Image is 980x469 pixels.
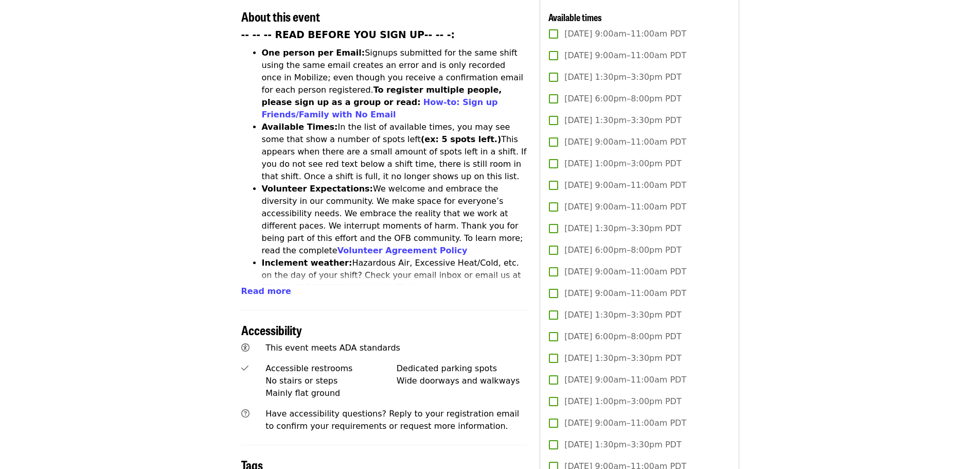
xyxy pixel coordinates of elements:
[241,7,320,25] span: About this event
[564,244,681,256] span: [DATE] 6:00pm–8:00pm PDT
[241,29,455,40] strong: -- -- -- READ BEFORE YOU SIGN UP-- -- -:
[397,362,528,375] div: Dedicated parking spots
[564,309,681,321] span: [DATE] 1:30pm–3:30pm PDT
[265,387,397,399] div: Mainly flat ground
[564,201,686,213] span: [DATE] 9:00am–11:00am PDT
[564,93,681,105] span: [DATE] 6:00pm–8:00pm PDT
[564,331,681,343] span: [DATE] 6:00pm–8:00pm PDT
[564,222,681,235] span: [DATE] 1:30pm–3:30pm PDT
[564,136,686,148] span: [DATE] 9:00am–11:00am PDT
[262,183,528,257] li: We welcome and embrace the diversity in our community. We make space for everyone’s accessibility...
[421,134,501,144] strong: (ex: 5 spots left.)
[262,258,352,268] strong: Inclement weather:
[262,97,498,119] a: How-to: Sign up Friends/Family with No Email
[262,184,373,194] strong: Volunteer Expectations:
[564,49,686,62] span: [DATE] 9:00am–11:00am PDT
[564,287,686,300] span: [DATE] 9:00am–11:00am PDT
[548,10,602,24] span: Available times
[262,85,502,107] strong: To register multiple people, please sign up as a group or read:
[265,409,519,431] span: Have accessibility questions? Reply to your registration email to confirm your requirements or re...
[241,321,302,339] span: Accessibility
[265,375,397,387] div: No stairs or steps
[262,121,528,183] li: In the list of available times, you may see some that show a number of spots left This appears wh...
[337,246,468,255] a: Volunteer Agreement Policy
[241,363,248,373] i: check icon
[241,409,250,419] i: question-circle icon
[564,179,686,192] span: [DATE] 9:00am–11:00am PDT
[262,257,528,319] li: Hazardous Air, Excessive Heat/Cold, etc. on the day of your shift? Check your email inbox or emai...
[265,343,400,353] span: This event meets ADA standards
[241,285,291,298] button: Read more
[262,48,365,58] strong: One person per Email:
[397,375,528,387] div: Wide doorways and walkways
[241,343,250,353] i: universal-access icon
[564,374,686,386] span: [DATE] 9:00am–11:00am PDT
[262,47,528,121] li: Signups submitted for the same shift using the same email creates an error and is only recorded o...
[564,71,681,83] span: [DATE] 1:30pm–3:30pm PDT
[564,439,681,451] span: [DATE] 1:30pm–3:30pm PDT
[241,286,291,296] span: Read more
[262,122,338,132] strong: Available Times:
[564,395,681,408] span: [DATE] 1:00pm–3:00pm PDT
[564,417,686,429] span: [DATE] 9:00am–11:00am PDT
[564,158,681,170] span: [DATE] 1:00pm–3:00pm PDT
[564,114,681,127] span: [DATE] 1:30pm–3:30pm PDT
[564,352,681,364] span: [DATE] 1:30pm–3:30pm PDT
[564,28,686,40] span: [DATE] 9:00am–11:00am PDT
[564,266,686,278] span: [DATE] 9:00am–11:00am PDT
[265,362,397,375] div: Accessible restrooms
